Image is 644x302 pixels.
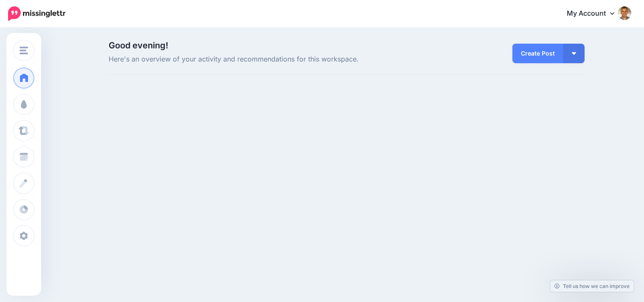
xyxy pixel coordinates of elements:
span: Good evening! [109,40,168,50]
span: Here's an overview of your activity and recommendations for this workspace. [109,54,422,65]
a: My Account [558,3,631,24]
img: arrow-down-white.png [572,52,576,55]
img: menu.png [20,47,28,54]
img: Missinglettr [8,6,65,21]
a: Create Post [512,44,563,63]
a: Tell us how we can improve [550,280,634,292]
